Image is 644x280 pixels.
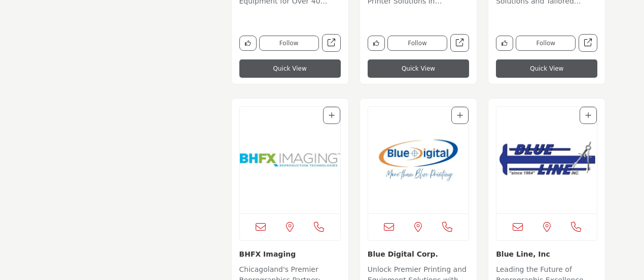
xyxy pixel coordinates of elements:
a: Open Listing in new tab [496,107,597,213]
button: Follow [516,36,576,51]
button: Follow [387,36,447,51]
a: BHFX Imaging [239,250,296,258]
button: Quick View [496,59,597,78]
a: Open bay-reprographic-supply-inc in new tab [450,34,469,52]
button: Quick View [368,59,469,78]
a: Open Listing in new tab [240,107,340,213]
h3: Blue Line, Inc [496,248,597,259]
button: Follow [259,36,319,51]
img: BHFX Imaging [240,107,340,213]
a: Add To List [585,111,591,119]
img: Blue Line, Inc [496,107,597,213]
a: Open bay-area-printing-graphic-solutions in new tab [322,34,341,52]
a: Open best-imaging-solutions-inc in new tab [579,34,597,52]
button: Quick View [239,59,341,78]
img: Blue Digital Corp. [368,107,469,213]
button: Like company [496,36,513,51]
button: Like company [368,36,385,51]
a: Add To List [329,111,335,119]
a: Blue Line, Inc [496,250,550,258]
button: Like company [239,36,257,51]
a: Blue Digital Corp. [368,250,438,258]
h3: BHFX Imaging [239,248,341,259]
h3: Blue Digital Corp. [368,248,469,259]
a: Open Listing in new tab [368,107,469,213]
a: Add To List [457,111,463,119]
